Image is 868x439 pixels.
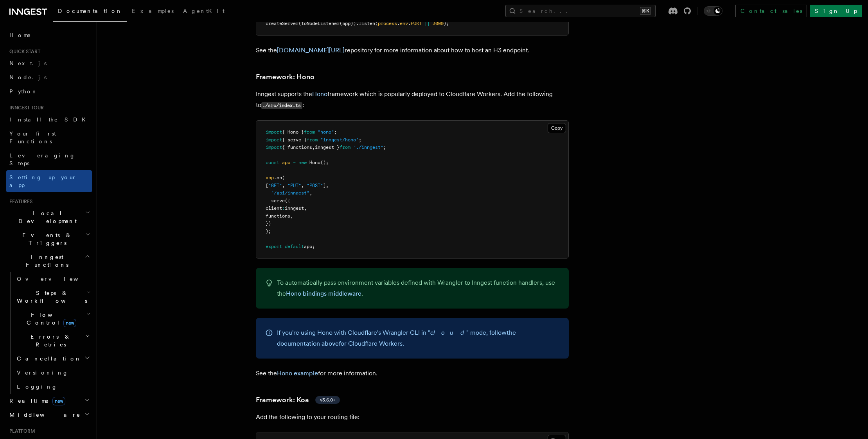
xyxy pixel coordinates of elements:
span: ( [282,175,285,180]
span: Logging [17,384,58,390]
span: "PUT" [288,183,301,188]
a: Logging [14,380,92,394]
span: Python [9,88,38,95]
span: default [285,244,304,249]
p: See the repository for more information about how to host an H3 endpoint. [256,45,569,56]
a: Setting up your app [6,170,92,192]
span: , [301,183,304,188]
a: Your first Functions [6,127,92,148]
span: Hono [309,160,320,165]
span: v3.6.0+ [320,397,335,403]
a: Documentation [53,2,127,22]
span: .listen [356,21,375,26]
button: Inngest Functions [6,250,92,272]
a: Home [6,28,92,42]
p: Inngest supports the framework which is popularly deployed to Cloudflare Workers. Add the followi... [256,89,569,111]
button: Events & Triggers [6,228,92,250]
span: Node.js [9,74,47,80]
span: Steps & Workflows [14,289,87,305]
span: Platform [6,428,35,434]
a: Examples [127,2,178,21]
span: "inngest/hono" [320,137,359,143]
button: Errors & Retries [14,330,92,352]
button: Steps & Workflows [14,286,92,308]
span: ; [383,145,386,150]
span: Setting up your app [9,174,77,188]
p: See the for more information. [256,368,569,379]
span: , [326,183,329,188]
p: If you're using Hono with Cloudflare's Wrangler CLI in " " mode, follow for Cloudflare Workers. [277,327,559,349]
span: , [282,183,285,188]
div: Inngest Functions [6,272,92,394]
span: Leveraging Steps [9,152,75,166]
span: , [309,190,312,196]
span: Errors & Retries [14,333,85,348]
span: , [312,145,315,150]
span: Realtime [6,397,65,405]
a: Install the SDK [6,112,92,127]
span: Events & Triggers [6,231,85,247]
span: Your first Functions [9,130,56,145]
span: Examples [132,8,174,14]
a: Framework: Hono [256,71,314,82]
button: Flow Controlnew [14,308,92,330]
a: Next.js [6,56,92,70]
span: functions [266,213,290,219]
span: ); [266,228,271,234]
span: PORT [411,21,422,26]
span: import [266,129,282,135]
a: Python [6,84,92,98]
span: ] [323,183,326,188]
span: new [52,397,65,405]
span: "GET" [268,183,282,188]
span: from [304,129,315,135]
span: { functions [282,145,312,150]
a: AgentKit [178,2,229,21]
span: app [266,175,274,180]
span: . [408,21,411,26]
span: export [266,244,282,249]
span: }) [266,221,271,226]
span: (); [320,160,329,165]
span: "hono" [318,129,334,135]
a: Overview [14,272,92,286]
span: (app)) [340,21,356,26]
span: inngest [285,205,304,211]
span: from [340,145,350,150]
span: "/api/inngest" [271,190,309,196]
p: To automatically pass environment variables defined with Wrangler to Inngest function handlers, u... [277,277,559,299]
span: ; [359,137,361,143]
a: Node.js [6,70,92,84]
span: , [304,205,307,211]
span: ({ [285,198,290,203]
span: toNodeListener [301,21,340,26]
a: Hono example [277,369,318,377]
span: , [290,213,293,219]
span: import [266,145,282,150]
kbd: ⌘K [640,7,651,15]
span: Cancellation [14,355,81,362]
span: Next.js [9,60,47,66]
span: : [282,205,285,211]
span: Versioning [17,369,68,376]
span: app [282,160,290,165]
span: env [400,21,408,26]
a: [DOMAIN_NAME][URL] [277,46,345,54]
span: Documentation [58,8,122,14]
code: ./src/index.ts [261,102,302,109]
span: Inngest Functions [6,253,84,269]
span: createServer [266,21,298,26]
span: .on [274,175,282,180]
span: ); [444,21,449,26]
button: Middleware [6,408,92,422]
a: Sign Up [810,5,862,17]
span: = [293,160,296,165]
span: Overview [17,276,97,282]
span: new [63,319,76,327]
span: Middleware [6,411,81,419]
span: app; [304,244,315,249]
button: Search...⌘K [505,5,656,17]
a: Contact sales [735,5,807,17]
span: AgentKit [183,8,225,14]
span: serve [271,198,285,203]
